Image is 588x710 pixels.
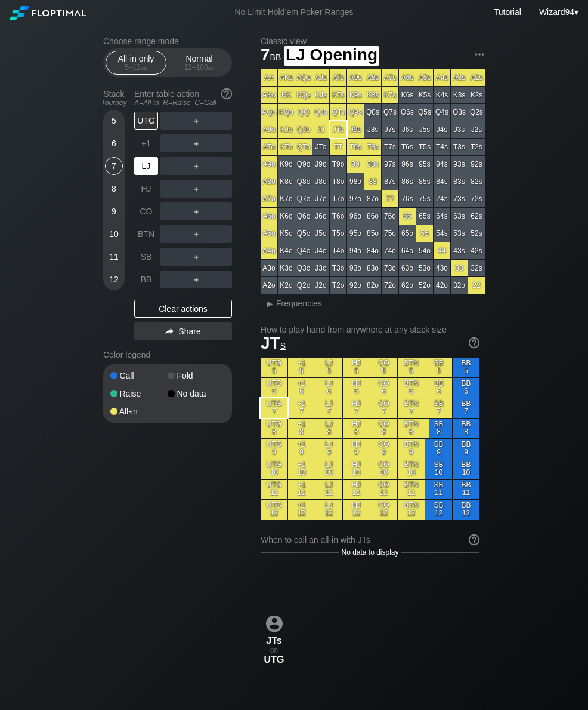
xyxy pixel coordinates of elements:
div: K2s [468,87,485,103]
div: J9s [347,121,364,138]
div: Q5s [416,104,433,121]
div: T7s [382,139,398,155]
div: KTo [278,139,295,155]
div: BTN [134,225,158,243]
div: Q8o [295,173,312,190]
div: Q3o [295,260,312,276]
div: 76s [399,190,416,207]
div: JJ [312,121,329,138]
div: +1 5 [288,358,315,377]
div: Q7s [382,104,398,121]
div: A5o [261,225,277,242]
div: UTG 10 [261,459,287,479]
div: T3s [451,139,468,155]
div: AKs [278,69,295,86]
div: Enter table action [134,84,232,112]
div: ＋ [160,134,232,152]
div: 98o [347,173,364,190]
div: AJo [261,121,277,138]
div: K5s [416,87,433,103]
div: QJs [312,104,329,121]
div: K6o [278,208,295,225]
span: bb [270,50,281,63]
div: A4o [261,242,277,259]
div: QJo [295,121,312,138]
div: 83s [451,173,468,190]
div: BTN 10 [398,459,425,479]
div: KTs [330,87,346,103]
div: Q7o [295,190,312,207]
div: J5s [416,121,433,138]
div: All-in [110,407,168,416]
div: T2s [468,139,485,155]
div: A=All-in R=Raise C=Call [134,99,232,107]
div: T6o [330,208,346,225]
div: 93s [451,156,468,173]
div: 98s [364,156,381,173]
div: 84s [434,173,450,190]
div: 22 [468,277,485,294]
div: 77 [382,190,398,207]
div: 88 [364,173,381,190]
div: 93o [347,260,364,276]
div: 96s [399,156,416,173]
div: 54s [434,225,450,242]
div: J7o [312,190,329,207]
div: J2s [468,121,485,138]
span: No data to display [341,548,398,557]
div: JTs [261,635,287,646]
div: ATo [261,139,277,155]
span: LJ Opening [284,46,379,66]
div: BTN 12 [398,500,425,520]
div: CO 12 [370,500,397,520]
div: T5o [330,225,346,242]
div: LJ 11 [315,480,342,499]
div: 92s [468,156,485,173]
div: Clear actions [134,300,232,318]
div: 63s [451,208,468,225]
div: 82s [468,173,485,190]
div: J4s [434,121,450,138]
div: BB 6 [453,378,479,398]
div: A8s [364,69,381,86]
div: 42s [468,242,485,259]
div: Q9s [347,104,364,121]
div: Color legend [103,345,232,364]
div: A4s [434,69,450,86]
div: A6o [261,208,277,225]
div: +1 6 [288,378,315,398]
div: 53o [416,260,433,276]
div: 76o [382,208,398,225]
div: 73s [451,190,468,207]
div: A2o [261,277,277,294]
div: ＋ [160,202,232,220]
div: CO 5 [370,358,397,377]
div: J8o [312,173,329,190]
div: HJ 11 [343,480,370,499]
div: T6s [399,139,416,155]
div: 72o [382,277,398,294]
div: UTG 5 [261,358,287,377]
div: LJ 7 [315,398,342,418]
div: 32s [468,260,485,276]
div: Call [110,371,168,380]
div: A3o [261,260,277,276]
div: BTN 9 [398,439,425,459]
div: AKo [261,87,277,103]
div: BTN 8 [398,419,425,438]
div: 74s [434,190,450,207]
div: ▸ [262,296,277,311]
div: KQo [278,104,295,121]
div: 12 [105,271,123,288]
div: Q4s [434,104,450,121]
div: J6s [399,121,416,138]
div: CO 8 [370,419,397,438]
div: 95s [416,156,433,173]
div: T9s [347,139,364,155]
div: A9o [261,156,277,173]
div: 95o [347,225,364,242]
div: UTG 12 [261,500,287,520]
div: LJ 12 [315,500,342,520]
div: 32o [451,277,468,294]
div: QQ [295,104,312,121]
